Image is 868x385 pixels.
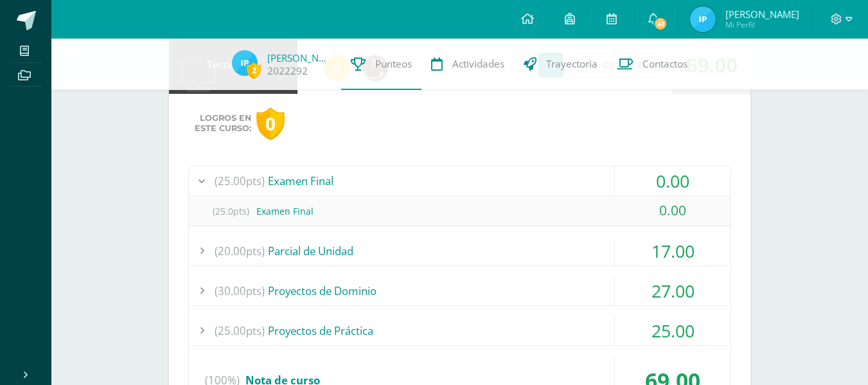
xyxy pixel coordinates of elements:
[615,316,731,345] div: 25.00
[615,276,731,305] div: 27.00
[189,276,731,305] div: Proyectos de Dominio
[189,316,731,345] div: Proyectos de Práctica
[267,64,308,78] a: 2022292
[215,166,265,195] span: (25.00pts)
[615,166,731,195] div: 0.00
[725,8,799,21] span: [PERSON_NAME]
[341,39,421,90] a: Punteos
[256,107,285,140] div: 0
[642,57,687,71] span: Contactos
[690,6,716,32] img: d72ece5849e75a8ab3d9f762b2869359.png
[421,39,514,90] a: Actividades
[615,237,731,265] div: 17.00
[189,197,731,226] div: Examen Final
[215,276,265,305] span: (30.00pts)
[514,39,607,90] a: Trayectoria
[232,50,258,76] img: d72ece5849e75a8ab3d9f762b2869359.png
[725,19,799,30] span: Mi Perfil
[375,57,412,71] span: Punteos
[653,17,668,31] span: 41
[189,237,731,265] div: Parcial de Unidad
[205,197,256,226] span: (25.0pts)
[247,62,261,78] span: 2
[452,57,504,71] span: Actividades
[546,57,598,71] span: Trayectoria
[195,113,251,134] span: Logros en este curso:
[267,51,332,64] a: [PERSON_NAME]
[215,237,265,265] span: (20.00pts)
[615,196,731,225] div: 0.00
[189,166,731,195] div: Examen Final
[607,39,697,90] a: Contactos
[215,316,265,345] span: (25.00pts)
